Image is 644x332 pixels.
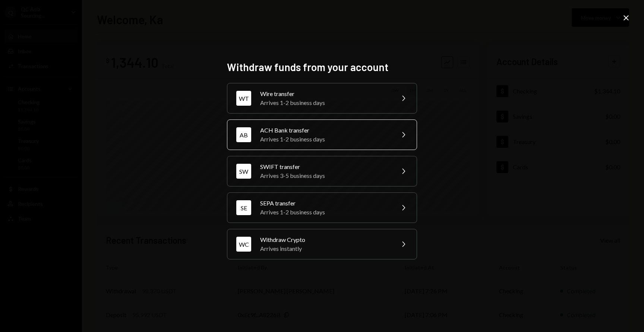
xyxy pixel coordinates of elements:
[260,89,390,98] div: Wire transfer
[227,60,417,74] h2: Withdraw funds from your account
[260,244,390,253] div: Arrives instantly
[227,119,417,150] button: ABACH Bank transferArrives 1-2 business days
[236,200,251,215] div: SE
[227,156,417,186] button: SWSWIFT transferArrives 3-5 business days
[236,91,251,106] div: WT
[260,135,390,144] div: Arrives 1-2 business days
[236,164,251,179] div: SW
[227,229,417,259] button: WCWithdraw CryptoArrives instantly
[227,192,417,223] button: SESEPA transferArrives 1-2 business days
[236,237,251,252] div: WC
[260,126,390,135] div: ACH Bank transfer
[236,127,251,142] div: AB
[260,208,390,217] div: Arrives 1-2 business days
[260,162,390,171] div: SWIFT transfer
[260,199,390,208] div: SEPA transfer
[260,235,390,244] div: Withdraw Crypto
[260,98,390,107] div: Arrives 1-2 business days
[227,83,417,114] button: WTWire transferArrives 1-2 business days
[260,171,390,180] div: Arrives 3-5 business days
